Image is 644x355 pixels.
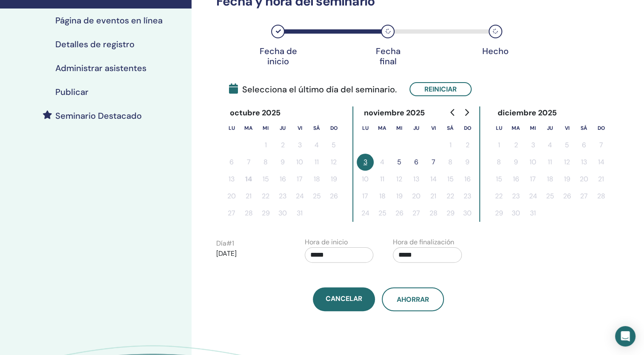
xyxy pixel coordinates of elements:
button: 6 [223,154,240,171]
button: 18 [308,171,325,188]
button: Go to previous month [446,104,460,121]
button: 4 [541,137,558,154]
button: 26 [325,188,342,205]
div: diciembre 2025 [490,106,564,120]
button: 31 [291,205,308,222]
button: 24 [524,188,541,205]
button: 10 [291,154,308,171]
th: lunes [223,120,240,137]
button: 9 [274,154,291,171]
button: 4 [374,154,391,171]
button: 11 [308,154,325,171]
button: 5 [391,154,408,171]
button: 21 [425,188,442,205]
button: 28 [425,205,442,222]
button: 19 [391,188,408,205]
button: 1 [257,137,274,154]
th: miércoles [257,120,274,137]
button: 25 [374,205,391,222]
button: 2 [274,137,291,154]
button: 23 [507,188,524,205]
button: 14 [592,154,610,171]
th: sábado [575,120,592,137]
button: 8 [442,154,459,171]
th: domingo [325,120,342,137]
th: viernes [425,120,442,137]
button: 3 [291,137,308,154]
th: sábado [308,120,325,137]
button: 1 [442,137,459,154]
button: 14 [425,171,442,188]
button: 6 [575,137,592,154]
button: 2 [459,137,476,154]
th: martes [374,120,391,137]
div: Fecha de inicio [257,46,299,66]
th: miércoles [524,120,541,137]
button: 7 [240,154,257,171]
button: 23 [459,188,476,205]
button: 30 [459,205,476,222]
button: 12 [391,171,408,188]
th: viernes [558,120,575,137]
button: 17 [291,171,308,188]
button: 28 [240,205,257,222]
button: 21 [592,171,610,188]
button: 18 [541,171,558,188]
button: 26 [391,205,408,222]
label: Día # 1 [216,238,234,249]
div: octubre 2025 [223,106,288,120]
th: lunes [357,120,374,137]
button: 16 [507,171,524,188]
button: 13 [223,171,240,188]
button: 25 [308,188,325,205]
label: Hora de inicio [305,237,348,247]
th: domingo [592,120,610,137]
button: 10 [524,154,541,171]
button: 15 [442,171,459,188]
button: 29 [490,205,507,222]
button: 22 [490,188,507,205]
button: 9 [459,154,476,171]
button: 27 [575,188,592,205]
button: 5 [325,137,342,154]
button: 19 [325,171,342,188]
button: 25 [541,188,558,205]
label: Hora de finalización [393,237,454,247]
button: 9 [507,154,524,171]
button: 12 [325,154,342,171]
button: 8 [490,154,507,171]
button: 30 [507,205,524,222]
th: jueves [408,120,425,137]
button: 22 [442,188,459,205]
h4: Publicar [55,87,89,97]
span: Cancelar [326,294,362,303]
button: 2 [507,137,524,154]
button: Reiniciar [409,82,472,96]
button: Ahorrar [382,287,444,311]
button: 13 [408,171,425,188]
span: Ahorrar [397,295,429,304]
th: martes [240,120,257,137]
button: 23 [274,188,291,205]
button: 28 [592,188,610,205]
button: 22 [257,188,274,205]
button: 20 [575,171,592,188]
button: 17 [357,188,374,205]
button: 1 [490,137,507,154]
h4: Administrar asistentes [55,63,146,73]
button: 20 [223,188,240,205]
button: 11 [374,171,391,188]
button: 26 [558,188,575,205]
button: 7 [592,137,610,154]
button: 3 [357,154,374,171]
button: 29 [442,205,459,222]
h4: Seminario Destacado [55,111,142,121]
button: 15 [257,171,274,188]
th: miércoles [391,120,408,137]
button: 21 [240,188,257,205]
button: 10 [357,171,374,188]
div: noviembre 2025 [357,106,432,120]
th: lunes [490,120,507,137]
button: 8 [257,154,274,171]
button: 15 [490,171,507,188]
